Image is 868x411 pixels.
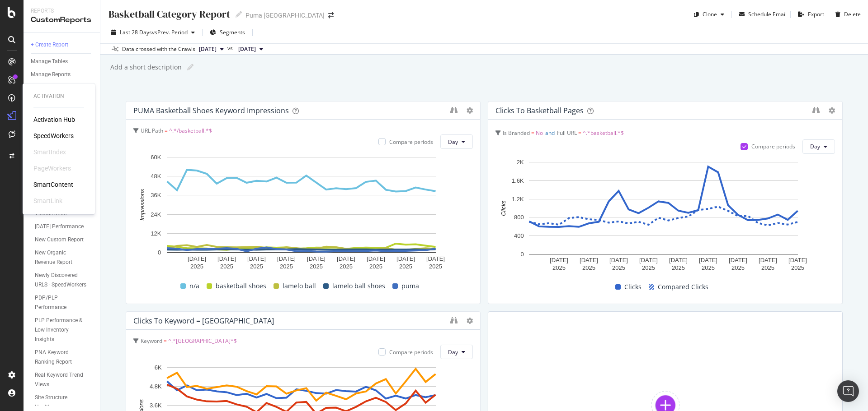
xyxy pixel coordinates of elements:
[277,255,296,262] text: [DATE]
[151,230,161,237] text: 12K
[31,7,93,15] div: Reports
[199,45,217,53] span: 2025 Sep. 28th
[448,348,458,356] span: Day
[699,257,717,263] text: [DATE]
[133,106,289,115] div: PUMA Basketball Shoes Keyword Impressions
[108,25,198,40] button: Last 28 DaysvsPrev. Period
[151,173,161,180] text: 48K
[736,7,787,22] button: Schedule Email
[731,264,745,271] text: 2025
[108,7,230,21] div: Basketball Category Report
[514,232,524,239] text: 400
[169,127,212,134] span: ^.*/basketball.*$
[396,255,415,262] text: [DATE]
[168,337,237,345] span: ^.*[GEOGRAPHIC_DATA]*$
[612,264,625,271] text: 2025
[33,180,73,189] a: SmartContent
[340,263,353,270] text: 2025
[35,248,94,267] a: New Organic Revenue Report
[126,101,481,304] div: PUMA Basketball Shoes Keyword ImpressionsURL Path = ^.*/basketball.*$Compare periodsDayA chart.n/...
[206,25,249,40] button: Segments
[35,248,87,267] div: New Organic Revenue Report
[440,134,473,149] button: Day
[658,282,708,292] span: Compared Clicks
[227,44,235,52] span: vs
[31,40,68,50] div: + Create Report
[33,131,74,140] a: SpeedWorkers
[139,189,146,221] text: Impressions
[109,63,182,72] div: Add a short description
[440,345,473,359] button: Day
[141,337,162,345] span: Keyword
[310,263,323,270] text: 2025
[832,7,861,22] button: Delete
[536,129,543,137] span: No
[450,106,458,114] div: binoculars
[389,138,433,146] div: Compare periods
[120,28,152,36] span: Last 28 Days
[283,281,316,291] span: lamelo ball
[729,257,747,263] text: [DATE]
[122,45,195,53] div: Data crossed with the Crawls
[151,154,161,161] text: 60K
[788,257,807,263] text: [DATE]
[580,257,598,263] text: [DATE]
[238,45,256,53] span: 2025 Aug. 31st
[812,106,820,114] div: binoculars
[495,157,832,273] div: A chart.
[31,70,94,79] a: Manage Reports
[33,148,66,157] a: SmartIndex
[165,127,168,134] span: =
[217,255,236,262] text: [DATE]
[35,235,84,245] div: New Custom Report
[794,7,824,22] button: Export
[531,129,534,137] span: =
[761,264,774,271] text: 2025
[220,28,245,36] span: Segments
[328,12,334,18] div: arrow-right-arrow-left
[426,255,445,262] text: [DATE]
[189,281,199,291] span: n/a
[35,271,89,290] div: Newly Discovered URLS - SpeedWorkers
[582,264,595,271] text: 2025
[642,264,655,271] text: 2025
[35,316,89,344] div: PLP Performance & Low-Inventory Insights
[639,257,658,263] text: [DATE]
[517,159,524,166] text: 2K
[236,11,242,18] i: Edit report name
[337,255,355,262] text: [DATE]
[609,257,628,263] text: [DATE]
[35,370,86,389] div: Real Keyword Trend Views
[151,211,161,218] text: 24K
[150,402,162,409] text: 3.6K
[429,263,442,270] text: 2025
[748,10,787,18] div: Schedule Email
[690,7,728,22] button: Clone
[808,10,824,18] div: Export
[495,106,584,115] div: Clicks to Basketball Pages
[33,164,71,173] div: PageWorkers
[31,15,93,25] div: CustomReports
[187,64,193,70] i: Edit report name
[35,271,94,290] a: Newly Discovered URLS - SpeedWorkers
[35,316,94,344] a: PLP Performance & Low-Inventory Insights
[503,129,530,137] span: Is Branded
[141,127,163,134] span: URL Path
[33,115,75,124] a: Activation Hub
[578,129,581,137] span: =
[188,255,206,262] text: [DATE]
[450,317,458,324] div: binoculars
[151,192,161,199] text: 36K
[514,214,524,221] text: 800
[245,11,325,20] div: Puma [GEOGRAPHIC_DATA]
[369,263,382,270] text: 2025
[33,196,62,205] a: SmartLink
[190,263,203,270] text: 2025
[31,40,94,50] a: + Create Report
[448,138,458,146] span: Day
[791,264,804,271] text: 2025
[35,370,94,389] a: Real Keyword Trend Views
